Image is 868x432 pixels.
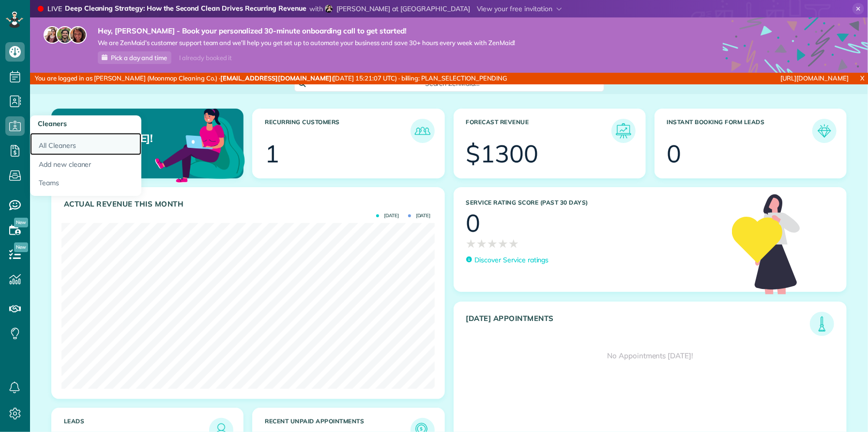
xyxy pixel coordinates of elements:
a: [URL][DOMAIN_NAME] [781,74,849,82]
a: Teams [30,174,141,196]
strong: Deep Cleaning Strategy: How the Second Clean Drives Recurring Revenue [65,4,306,14]
strong: Hey, [PERSON_NAME] - Book your personalized 30-minute onboarding call to get started! [98,26,516,36]
a: X [856,73,868,84]
div: I already booked it [173,52,238,64]
img: icon_todays_appointments-901f7ab196bb0bea1936b74009e4eb5ffbc2d2711fa7634e0d609ed5ef32b18b.png [812,314,832,334]
a: Add new cleaner [30,155,141,174]
h3: Recurring Customers [265,119,410,143]
div: 0 [667,142,682,166]
span: Cleaners [38,119,67,128]
h3: Actual Revenue this month [64,200,435,208]
h3: [DATE] Appointments [466,314,810,336]
span: We are ZenMaid’s customer support team and we’ll help you get set up to automate your business an... [98,39,516,47]
img: jorge-587dff0eeaa6aab1f244e6dc62b8924c3b6ad411094392a53c71c6c4a576187d.jpg [56,26,74,44]
strong: [EMAIL_ADDRESS][DOMAIN_NAME] [220,74,332,82]
h3: Instant Booking Form Leads [667,119,812,143]
div: 0 [466,211,481,235]
span: ★ [476,235,487,252]
img: icon_form_leads-04211a6a04a5b2264e4ee56bc0799ec3eb69b7e499cbb523a139df1d13a81ae0.png [815,121,834,141]
a: Discover Service ratings [466,255,549,265]
img: dashboard_welcome-42a62b7d889689a78055ac9021e634bf52bae3f8056760290aed330b23ab8690.png [153,97,247,192]
div: $1300 [466,142,539,166]
span: ★ [498,235,508,252]
div: 1 [265,142,279,166]
span: ★ [508,235,519,252]
img: beth-eldredge-a5cc9a71fb1d8fab7c4ee739256b8bd288b61453731f163689eb4f94e1bbedc0.jpg [325,5,333,13]
img: icon_forecast_revenue-8c13a41c7ed35a8dcfafea3cbb826a0462acb37728057bba2d056411b612bbbe.png [614,121,633,141]
span: [DATE] [376,213,399,218]
span: ★ [487,235,498,252]
div: You are logged in as [PERSON_NAME] (Moonmop Cleaning Co.) · ([DATE] 15:21:07 UTC) · billing: PLAN... [30,73,577,84]
span: [DATE] [408,213,431,218]
span: New [14,242,28,252]
h3: Service Rating score (past 30 days) [466,199,722,206]
div: No Appointments [DATE]! [454,336,847,376]
h3: Forecast Revenue [466,119,611,143]
span: Pick a day and time [111,54,167,62]
p: Discover Service ratings [475,255,549,265]
span: with [309,4,323,13]
a: Pick a day and time [98,51,171,64]
span: [PERSON_NAME] at [GEOGRAPHIC_DATA] [336,4,470,13]
img: maria-72a9807cf96188c08ef61303f053569d2e2a8a1cde33d635c8a3ac13582a053d.jpg [44,26,61,44]
span: New [14,218,28,227]
img: icon_recurring_customers-cf858462ba22bcd05b5a5880d41d6543d210077de5bb9ebc9590e49fd87d84ed.png [413,121,432,141]
img: michelle-19f622bdf1676172e81f8f8fba1fb50e276960ebfe0243fe18214015130c80e4.jpg [69,26,87,44]
a: All Cleaners [30,133,141,155]
span: ★ [466,235,477,252]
